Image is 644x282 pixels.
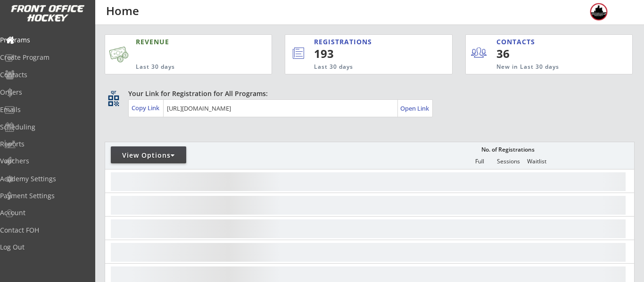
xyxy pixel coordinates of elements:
div: New in Last 30 days [496,63,588,71]
div: REGISTRATIONS [314,37,411,47]
a: Open Link [400,102,430,115]
div: Your Link for Registration for All Programs: [128,89,605,98]
div: CONTACTS [496,37,539,47]
div: Waitlist [522,158,551,165]
div: Copy Link [132,104,161,112]
div: Sessions [494,158,522,165]
div: Full [465,158,494,165]
div: View Options [111,151,186,160]
div: Last 30 days [136,63,230,71]
div: qr [107,89,119,95]
button: qr_code [107,94,121,108]
div: 193 [314,46,420,62]
div: Open Link [400,105,430,113]
div: Last 30 days [314,63,413,71]
div: No. of Registrations [479,146,537,153]
div: 36 [496,46,554,62]
div: REVENUE [136,37,230,47]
